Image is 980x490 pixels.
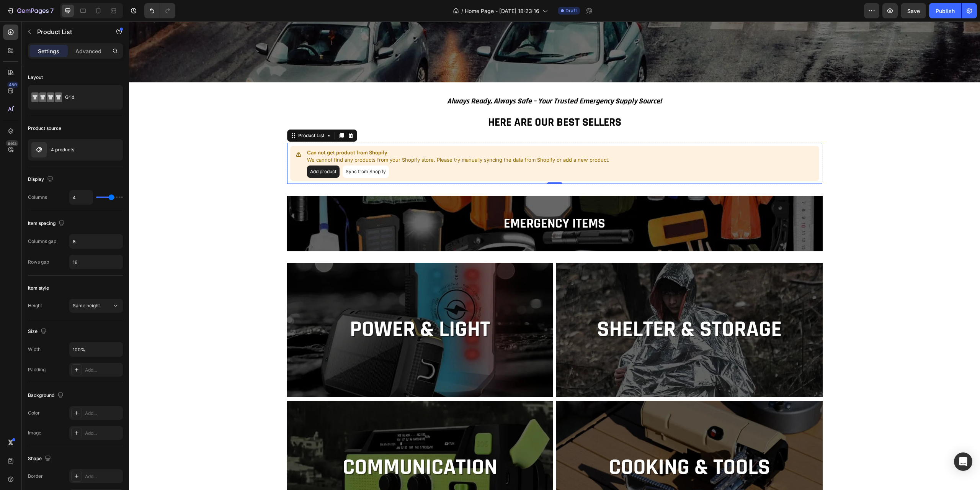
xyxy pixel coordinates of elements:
button: Add product [178,144,211,156]
div: Display [28,174,55,185]
div: Beta [6,140,18,146]
div: Border [28,473,43,480]
button: Publish [929,3,961,18]
div: Color [28,410,40,416]
p: Product List [37,27,102,36]
p: Settings [38,47,59,55]
button: Save [901,3,926,18]
p: Advanced [75,47,101,55]
div: Columns gap [28,238,56,245]
div: Size [28,326,48,337]
div: Product List [168,111,197,118]
img: product feature img [31,142,47,157]
div: Add... [85,430,121,437]
div: Image [28,429,41,436]
strong: HERE ARE OUR BEST SELLERS [359,93,492,108]
div: Padding [28,366,46,373]
div: Publish [936,7,955,15]
iframe: Design area [129,21,980,490]
div: 450 [7,82,18,88]
img: Alt image [427,241,694,375]
button: Sync from Shopify [214,144,260,156]
input: Auto [70,190,93,204]
div: Add... [85,367,121,374]
span: Save [907,8,920,14]
p: 7 [50,6,54,15]
div: Grid [65,88,112,106]
div: Shape [28,454,52,464]
div: Rows gap [28,259,49,265]
div: Item spacing [28,218,66,229]
span: Draft [565,7,577,14]
input: Auto [70,255,122,269]
div: Background [28,390,65,401]
div: Add... [85,473,121,480]
div: Height [28,302,42,309]
p: 4 products [51,147,74,152]
strong: Always Ready, Always Safe – Your Trusted Emergency Supply Source! [318,75,533,85]
div: Layout [28,74,43,81]
div: Columns [28,194,47,201]
div: Item style [28,285,49,292]
p: We cannot find any products from your Shopify store. Please try manually syncing the data from Sh... [178,135,480,143]
div: Width [28,346,41,353]
strong: EMERGENCY ITEMS [375,193,476,211]
div: Product source [28,125,61,132]
div: Add... [85,410,121,417]
button: 7 [3,3,57,18]
div: Undo/Redo [144,3,175,18]
span: / [461,7,463,15]
input: Auto [70,234,122,248]
input: Auto [70,343,122,356]
img: Alt image [158,241,424,375]
span: Same height [73,303,100,308]
button: Same height [69,299,123,313]
div: Open Intercom Messenger [954,452,972,471]
p: Can not get product from Shopify [178,128,480,135]
span: Home Page - [DATE] 18:23:16 [465,7,539,15]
